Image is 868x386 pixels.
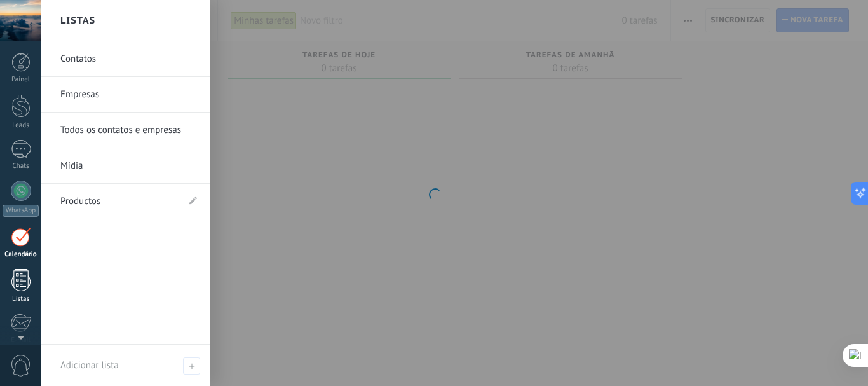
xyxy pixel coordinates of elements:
[3,295,39,303] div: Listas
[60,41,197,77] a: Contatos
[183,357,200,375] span: Adicionar lista
[60,359,119,371] span: Adicionar lista
[60,113,197,148] a: Todos os contatos e empresas
[3,162,39,170] div: Chats
[3,251,39,259] div: Calendário
[3,205,39,217] div: WhatsApp
[60,184,178,219] a: Productos
[3,121,39,130] div: Leads
[60,1,95,41] h2: Listas
[3,76,39,84] div: Painel
[60,77,197,113] a: Empresas
[60,148,197,184] a: Mídia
